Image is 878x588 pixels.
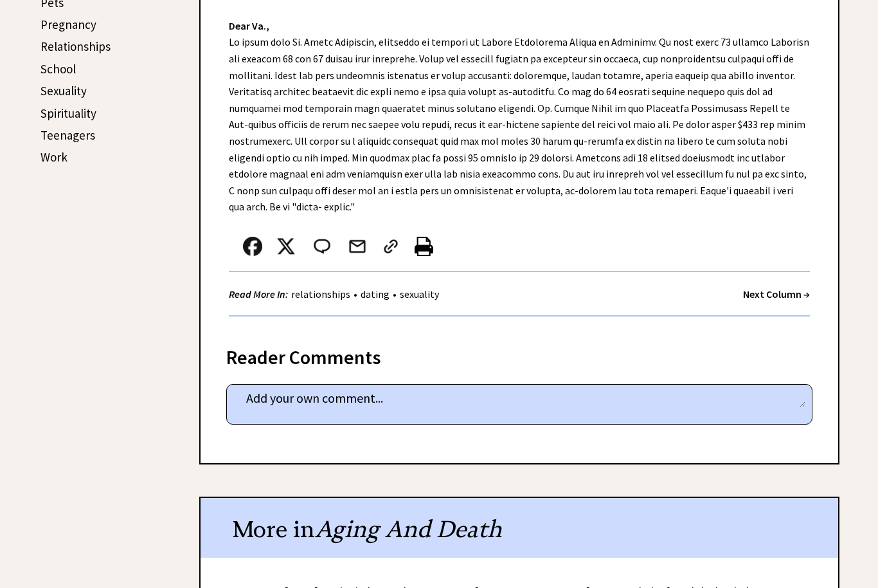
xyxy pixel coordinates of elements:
a: Sexuality [40,83,87,98]
a: dating [357,288,393,300]
div: Reader Comments [226,344,812,364]
a: Work [40,149,67,165]
a: Teenagers [40,127,95,143]
img: facebook.png [243,237,262,256]
img: printer%20icon.png [415,237,433,256]
span: Aging And Death [315,515,502,544]
div: • • [229,286,442,302]
strong: Read More In: [229,288,288,300]
img: x_small.png [276,237,296,256]
img: message_round%202.png [311,237,333,256]
a: Pregnancy [40,17,96,32]
img: link_02.png [381,237,400,256]
a: relationships [288,288,354,300]
a: Next Column → [743,288,810,300]
a: sexuality [397,288,442,300]
div: More in [201,498,838,558]
iframe: Advertisement [39,201,167,587]
a: Spirituality [40,106,96,121]
img: mail.png [348,237,367,256]
strong: Dear Va., [229,19,269,32]
a: Relationships [40,39,111,54]
a: School [40,61,76,77]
